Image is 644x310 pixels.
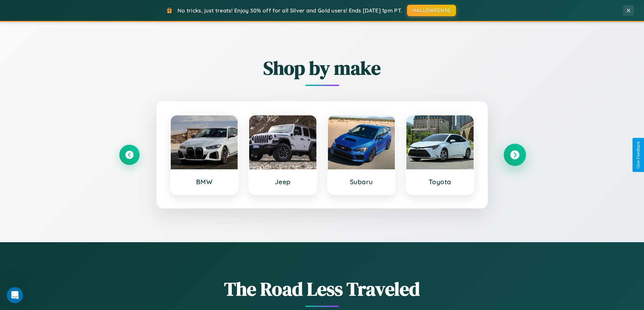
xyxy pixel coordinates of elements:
iframe: Intercom live chat [7,287,23,303]
button: HALLOWEEN30 [407,5,456,16]
span: No tricks, just treats! Enjoy 30% off for all Silver and Gold users! Ends [DATE] 1pm PT. [177,7,402,14]
h3: Toyota [413,178,467,186]
h3: BMW [177,178,231,186]
h1: The Road Less Traveled [119,276,525,302]
h3: Subaru [335,178,388,186]
h3: Jeep [256,178,310,186]
div: Give Feedback [636,141,641,169]
h2: Shop by make [119,55,525,81]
